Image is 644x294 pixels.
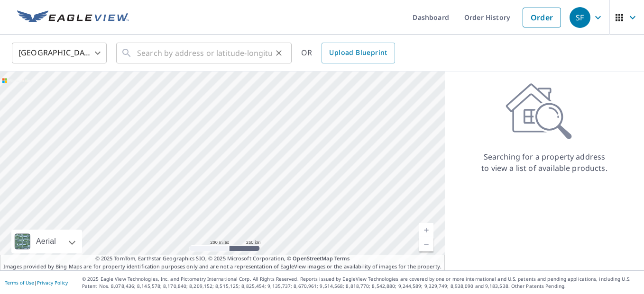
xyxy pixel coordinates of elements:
[481,151,608,174] p: Searching for a property address to view a list of available products.
[37,279,68,286] a: Privacy Policy
[17,10,129,25] img: EV Logo
[419,237,433,251] a: Current Level 5, Zoom Out
[322,43,395,63] a: Upload Blueprint
[12,40,107,66] div: [GEOGRAPHIC_DATA]
[5,280,68,285] p: |
[570,7,590,28] div: SF
[33,230,59,253] div: Aerial
[272,46,285,60] button: Clear
[95,255,350,263] span: © 2025 TomTom, Earthstar Geographics SIO, © 2025 Microsoft Corporation, ©
[293,255,332,262] a: OpenStreetMap
[137,40,272,66] input: Search by address or latitude-longitude
[5,279,34,286] a: Terms of Use
[82,276,639,290] p: © 2025 Eagle View Technologies, Inc. and Pictometry International Corp. All Rights Reserved. Repo...
[334,255,350,262] a: Terms
[301,43,395,63] div: OR
[419,223,433,237] a: Current Level 5, Zoom In
[329,47,387,59] span: Upload Blueprint
[11,230,82,253] div: Aerial
[523,8,561,27] a: Order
